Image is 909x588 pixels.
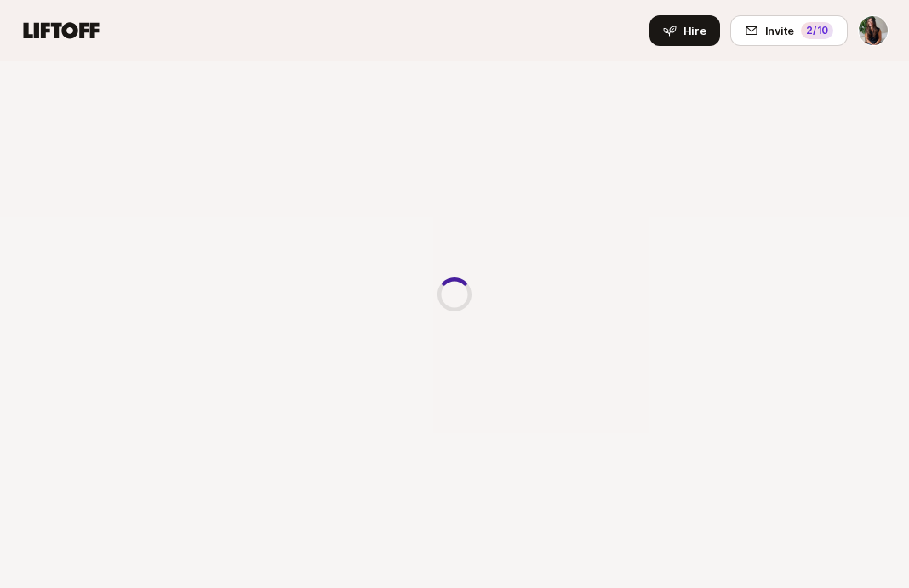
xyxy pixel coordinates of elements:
[801,22,833,39] div: 2 /10
[649,15,720,46] button: Hire
[765,22,794,39] span: Invite
[730,15,848,46] button: Invite2/10
[683,22,706,39] span: Hire
[858,15,889,46] button: Ciara Cornette
[859,16,888,45] img: Ciara Cornette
